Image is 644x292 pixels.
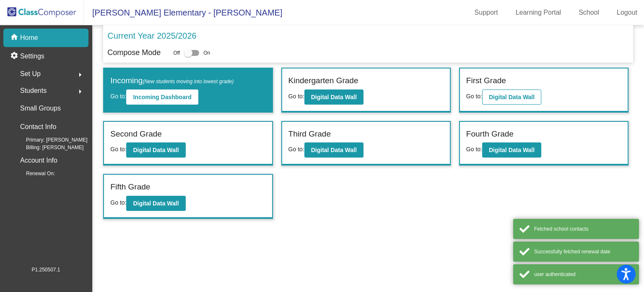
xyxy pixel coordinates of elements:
p: Compose Mode [107,47,161,58]
button: Digital Data Wall [482,89,541,105]
label: Fifth Grade [110,181,150,193]
a: Logout [610,6,644,19]
span: Go to: [466,93,482,100]
span: Go to: [110,199,126,206]
p: Account Info [20,155,57,166]
button: Digital Data Wall [482,142,541,158]
a: Support [468,6,505,19]
span: Go to: [288,146,304,153]
b: Digital Data Wall [311,147,357,153]
b: Digital Data Wall [133,147,179,153]
span: Students [20,85,47,97]
b: Incoming Dashboard [133,94,191,100]
button: Digital Data Wall [126,196,185,211]
span: Go to: [466,146,482,153]
b: Digital Data Wall [133,200,179,207]
b: Digital Data Wall [489,147,535,153]
p: Settings [20,51,44,61]
span: Go to: [110,146,126,153]
p: Contact Info [20,121,56,133]
span: Billing: [PERSON_NAME] [13,144,83,151]
button: Digital Data Wall [304,142,364,158]
mat-icon: arrow_right [75,87,85,97]
span: [PERSON_NAME] Elementary - [PERSON_NAME] [84,6,282,19]
button: Incoming Dashboard [126,89,198,105]
label: Incoming [110,75,234,87]
span: Go to: [110,93,126,100]
label: First Grade [466,75,506,87]
label: Second Grade [110,128,162,140]
mat-icon: settings [10,51,20,61]
p: Home [20,33,38,43]
span: Set Up [20,68,41,80]
span: On [203,49,210,57]
label: Third Grade [288,128,331,140]
label: Fourth Grade [466,128,514,140]
b: Digital Data Wall [489,94,535,100]
p: Current Year 2025/2026 [107,29,196,42]
span: Off [173,49,180,57]
a: Learning Portal [509,6,568,19]
span: Primary: [PERSON_NAME] [13,136,88,144]
mat-icon: home [10,33,20,43]
button: Digital Data Wall [126,142,185,158]
p: Small Groups [20,103,61,114]
span: (New students moving into lowest grade) [143,79,234,84]
a: School [572,6,606,19]
mat-icon: arrow_right [75,70,85,80]
b: Digital Data Wall [311,94,357,100]
span: Renewal On: [13,170,55,177]
button: Digital Data Wall [304,89,364,105]
label: Kindergarten Grade [288,75,358,87]
span: Go to: [288,93,304,100]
